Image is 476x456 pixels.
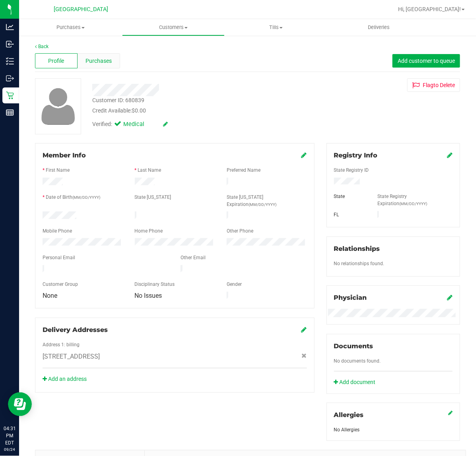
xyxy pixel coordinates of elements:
span: Documents [334,342,373,350]
span: [GEOGRAPHIC_DATA] [54,6,109,13]
label: Gender [227,281,242,288]
inline-svg: Reports [6,109,14,116]
label: Other Email [181,254,206,261]
div: Credit Available: [92,107,299,115]
span: [STREET_ADDRESS] [43,352,100,361]
span: (MM/DD/YYYY) [249,202,276,207]
span: None [43,292,57,299]
label: Home Phone [135,227,163,235]
inline-svg: Analytics [6,23,14,31]
button: Flagto Delete [407,78,460,92]
label: Personal Email [43,254,75,261]
span: $0.00 [132,107,146,114]
span: Member Info [43,151,86,159]
span: Relationships [334,245,380,252]
span: Customers [122,24,225,31]
label: State Registry ID [334,167,369,174]
label: State [US_STATE] Expiration [227,194,307,208]
inline-svg: Outbound [6,74,14,82]
span: Deliveries [357,24,400,31]
label: State Registry Expiration [377,193,453,207]
label: First Name [46,167,70,174]
p: 04:31 PM EDT [4,425,16,446]
div: State [328,193,371,200]
label: Address 1: billing [43,341,80,348]
label: Customer Group [43,281,78,288]
div: Verified: [92,120,168,129]
span: (MM/DD/YYYY) [399,202,427,206]
label: Mobile Phone [43,227,72,235]
span: Delivery Addresses [43,326,108,334]
inline-svg: Retail [6,91,14,99]
span: Profile [48,57,64,65]
a: Add document [334,378,380,386]
span: Add customer to queue [398,58,455,64]
button: Add customer to queue [392,54,460,68]
span: Medical [123,120,155,129]
img: user-icon.png [37,86,79,127]
p: 09/24 [4,446,16,452]
a: Deliveries [328,19,431,36]
div: FL [328,211,371,218]
span: Purchases [85,57,112,65]
span: (MM/DD/YYYY) [72,195,100,200]
span: Tills [225,24,327,31]
span: Registry Info [334,151,378,159]
label: Preferred Name [227,167,260,174]
a: Add an address [43,376,87,382]
label: No relationships found. [334,260,385,267]
iframe: Resource center [8,392,32,416]
span: Allergies [334,411,364,419]
label: Date of Birth [46,194,100,201]
a: Purchases [19,19,122,36]
inline-svg: Inventory [6,57,14,65]
div: No Allergies [334,426,453,433]
a: Customers [122,19,225,36]
a: Back [35,44,49,49]
label: Disciplinary Status [135,281,175,288]
div: Customer ID: 680839 [92,96,144,105]
a: Tills [225,19,328,36]
span: Physician [334,294,367,301]
span: No documents found. [334,358,381,364]
span: No Issues [135,292,162,299]
span: Purchases [19,24,122,31]
label: Last Name [138,167,161,174]
inline-svg: Inbound [6,40,14,48]
label: Other Phone [227,227,253,235]
label: State [US_STATE] [135,194,171,201]
span: Hi, [GEOGRAPHIC_DATA]! [398,6,461,12]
